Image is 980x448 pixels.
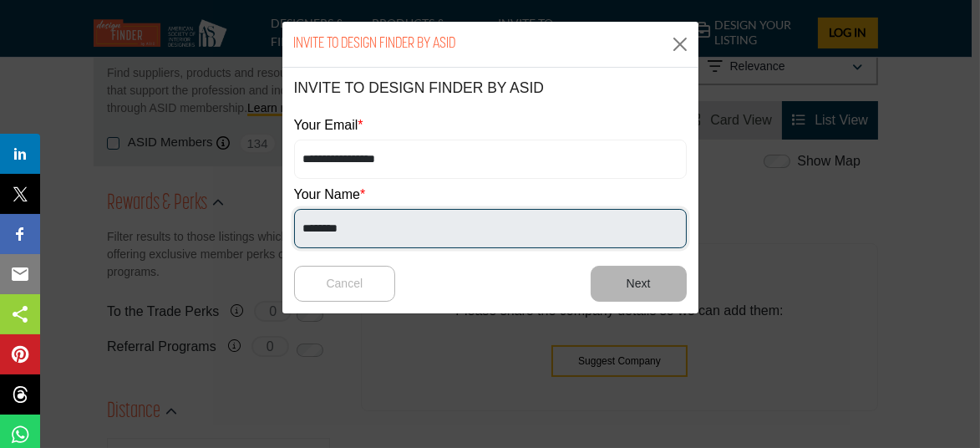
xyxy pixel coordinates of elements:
[294,266,396,302] button: Cancel
[591,266,687,302] button: Next
[668,32,693,57] button: Close
[294,79,545,97] h5: INVITE TO DESIGN FINDER BY ASID
[294,185,366,205] label: Your Name
[294,33,456,55] h1: INVITE TO DESIGN FINDER BY ASID
[294,115,363,135] label: Your Email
